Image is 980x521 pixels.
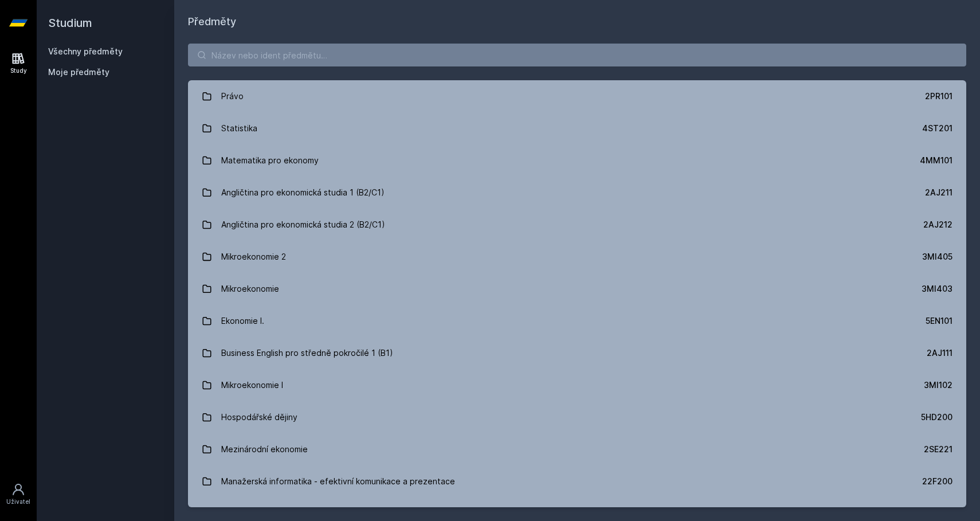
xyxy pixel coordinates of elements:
a: Mikroekonomie I 3MI102 [188,369,966,401]
a: Mezinárodní ekonomie 2SE221 [188,433,966,465]
div: Mikroekonomie [221,277,279,300]
div: Mezinárodní ekonomie [221,438,308,461]
div: 2SE221 [924,444,952,455]
a: Angličtina pro ekonomická studia 1 (B2/C1) 2AJ211 [188,177,966,209]
div: Angličtina pro ekonomická studia 2 (B2/C1) [221,213,385,236]
a: Statistika 4ST201 [188,112,966,144]
div: Manažerská informatika - efektivní komunikace a prezentace [221,470,455,493]
div: Matematika pro ekonomy [221,149,319,172]
div: Mikroekonomie 2 [221,245,286,268]
div: 3MI405 [922,251,952,263]
div: Právo [221,85,244,108]
a: Business English pro středně pokročilé 1 (B1) 2AJ111 [188,337,966,369]
a: Všechny předměty [48,46,123,56]
div: Study [10,66,27,75]
div: 2PR101 [925,91,952,102]
div: 2AJ111 [927,347,952,359]
div: 3MI102 [924,379,952,391]
div: 2AJ211 [925,187,952,198]
div: 4MM101 [920,155,952,166]
div: Mikroekonomie I [221,374,283,397]
div: 3MI403 [922,283,952,295]
input: Název nebo ident předmětu… [188,44,966,66]
a: Study [2,46,34,81]
a: Mikroekonomie 3MI403 [188,273,966,305]
a: Právo 2PR101 [188,80,966,112]
div: Uživatel [6,498,30,506]
div: 5HD200 [921,412,952,423]
div: Ekonomie I. [221,310,264,332]
a: Uživatel [2,477,34,512]
div: 5EN101 [926,315,952,327]
div: Business English pro středně pokročilé 1 (B1) [221,342,393,365]
div: 22F200 [922,476,952,487]
div: Hospodářské dějiny [221,406,297,429]
div: 4ST201 [922,123,952,134]
a: Matematika pro ekonomy 4MM101 [188,144,966,177]
h1: Předměty [188,14,966,30]
span: Moje předměty [48,66,109,78]
a: Hospodářské dějiny 5HD200 [188,401,966,433]
div: Angličtina pro ekonomická studia 1 (B2/C1) [221,181,385,204]
a: Manažerská informatika - efektivní komunikace a prezentace 22F200 [188,465,966,498]
a: Angličtina pro ekonomická studia 2 (B2/C1) 2AJ212 [188,209,966,241]
a: Ekonomie I. 5EN101 [188,305,966,337]
div: 2AJ212 [923,219,952,230]
div: Statistika [221,117,257,140]
a: Mikroekonomie 2 3MI405 [188,241,966,273]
